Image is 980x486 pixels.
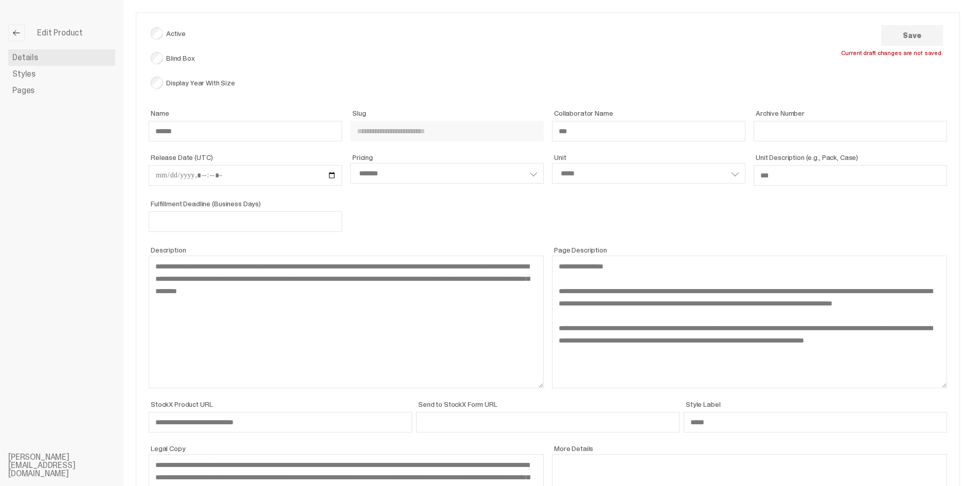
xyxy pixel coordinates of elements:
[754,121,947,141] input: Archive Number
[352,110,544,117] span: Slug
[684,412,947,433] input: Style Label
[151,52,548,64] span: Blind Box
[151,200,342,207] span: Fulfillment Deadline (Business Days)
[149,256,544,388] textarea: Description
[151,246,544,254] span: Description
[151,110,342,117] span: Name
[12,86,34,95] span: Pages
[754,165,947,186] input: Unit Description (e.g., Pack, Case)
[881,25,943,46] button: Save
[350,163,544,184] select: Pricing
[554,445,947,452] span: More Details
[554,110,745,117] span: Collaborator Name
[151,154,342,161] span: Release Date (UTC)
[149,211,342,232] input: Fulfillment Deadline (Business Days)
[12,53,38,62] span: Details
[8,453,132,478] li: [PERSON_NAME][EMAIL_ADDRESS][DOMAIN_NAME]
[350,121,544,141] input: Slug
[151,401,412,408] span: StockX Product URL
[149,165,342,186] input: Release Date (UTC)
[151,52,163,64] input: Blind Box
[756,154,947,161] span: Unit Description (e.g., Pack, Case)
[149,121,342,141] input: Name
[554,154,745,161] span: Unit
[552,256,947,388] textarea: Page Description
[416,412,680,433] input: Send to StockX Form URL
[151,77,163,89] input: Display Year With Size
[37,29,83,37] span: Edit Product
[552,163,745,184] select: Unit
[8,66,115,82] a: Styles
[149,412,412,433] input: StockX Product URL
[151,27,548,40] span: Active
[352,154,544,161] span: Pricing
[151,77,548,89] span: Display Year With Size
[8,82,115,99] a: Pages
[151,27,163,40] input: Active
[686,401,947,408] span: Style Label
[841,50,943,56] label: Current draft changes are not saved.
[418,401,680,408] span: Send to StockX Form URL
[151,445,544,452] span: Legal Copy
[756,110,947,117] span: Archive Number
[554,246,947,254] span: Page Description
[552,121,745,141] input: Collaborator Name
[8,49,115,66] a: Details
[12,70,35,78] span: Styles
